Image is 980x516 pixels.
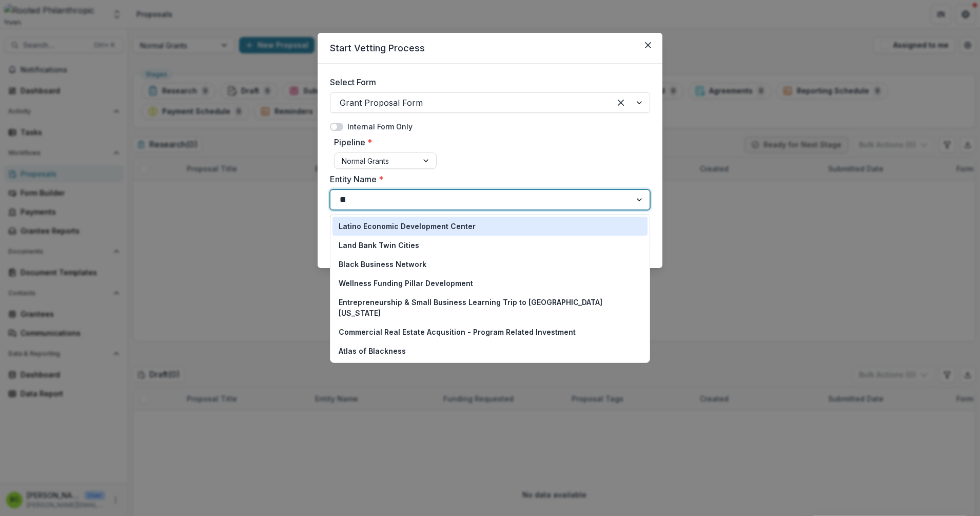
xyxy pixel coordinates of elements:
button: Close [640,37,656,53]
label: Select Form [330,76,644,88]
p: Commercial Real Estate Acqusition - Program Related Investment [339,327,576,337]
p: Black Business Network [339,259,426,270]
p: Atlas of Blackness [339,346,406,356]
label: Pipeline [334,136,430,148]
header: Start Vetting Process [318,33,662,64]
p: Land Bank Twin Cities [339,240,419,251]
p: Latino Economic Development Center [339,221,476,232]
div: Clear selected options [613,94,629,111]
label: Entity Name [330,173,644,185]
p: Entrepreneurship & Small Business Learning Trip to [GEOGRAPHIC_DATA] [US_STATE] [339,297,641,318]
label: Internal Form Only [347,121,413,132]
p: Wellness Funding Pillar Development [339,278,473,289]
